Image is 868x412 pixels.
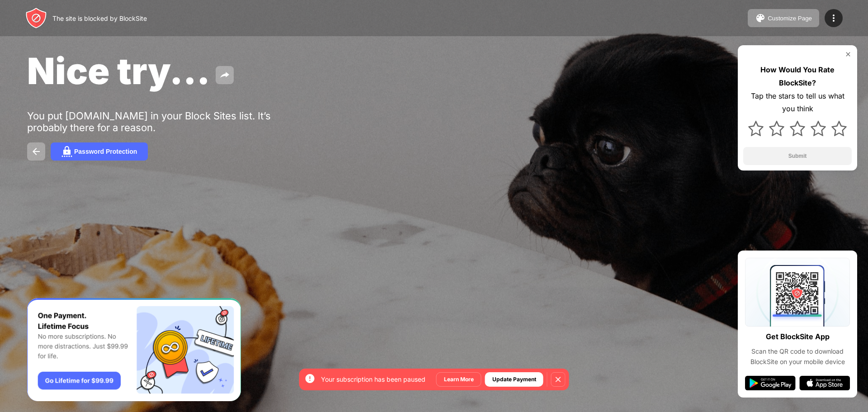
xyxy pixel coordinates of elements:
[745,346,850,367] div: Scan the QR code to download BlockSite on your mobile device
[31,146,42,157] img: back.svg
[743,63,852,90] div: How Would You Rate BlockSite?
[799,376,850,390] img: app-store.svg
[74,148,137,155] div: Password Protection
[27,110,307,133] div: You put [DOMAIN_NAME] in your Block Sites list. It’s probably there for a reason.
[27,49,210,93] span: Nice try...
[444,375,474,384] div: Learn More
[745,258,850,327] img: qrcode.svg
[844,51,852,58] img: rate-us-close.svg
[831,121,847,136] img: star.svg
[755,13,766,24] img: pallet.svg
[790,121,805,136] img: star.svg
[27,298,241,402] iframe: Banner
[828,13,839,24] img: menu-icon.svg
[492,375,536,384] div: Update Payment
[219,70,230,81] img: share.svg
[768,15,812,22] div: Customize Page
[305,373,316,384] img: error-circle-white.svg
[748,9,819,27] button: Customize Page
[743,147,852,165] button: Submit
[743,90,852,116] div: Tap the stars to tell us what you think
[745,376,796,390] img: google-play.svg
[61,146,72,157] img: password.svg
[811,121,826,136] img: star.svg
[769,121,784,136] img: star.svg
[748,121,764,136] img: star.svg
[51,142,148,161] button: Password Protection
[52,14,147,22] div: The site is blocked by BlockSite
[321,375,425,384] div: Your subscription has been paused
[766,330,830,343] div: Get BlockSite App
[25,7,47,29] img: header-logo.svg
